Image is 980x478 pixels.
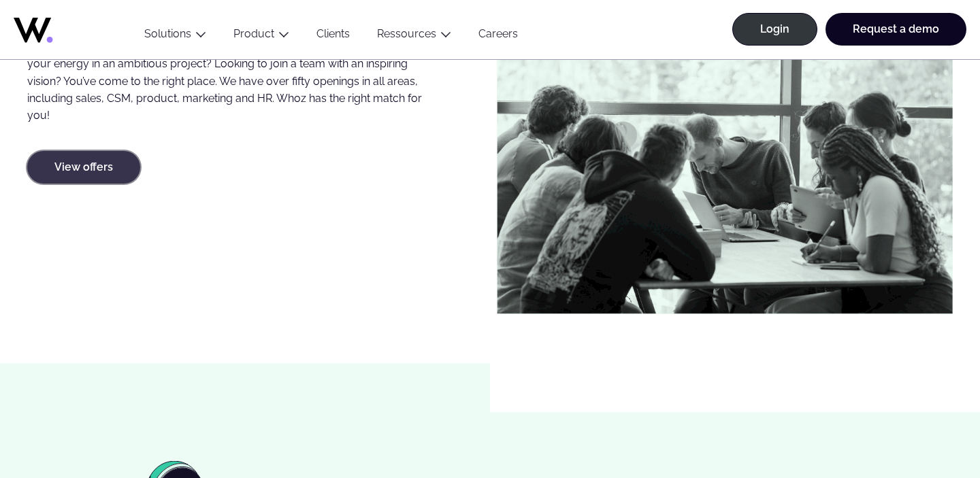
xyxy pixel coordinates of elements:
[890,388,961,459] iframe: Chatbot
[233,27,274,40] a: Product
[303,27,363,46] a: Clients
[220,27,303,46] button: Product
[826,13,966,46] a: Request a demo
[27,151,140,184] a: View offers
[732,13,817,46] a: Login
[497,10,953,314] img: Whozzies-learning
[131,27,220,46] button: Solutions
[465,27,532,46] a: Careers
[377,27,436,40] a: Ressources
[27,38,438,124] p: Even the best ideas will never take flight without passion. Are you ready to invest your energy i...
[363,27,465,46] button: Ressources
